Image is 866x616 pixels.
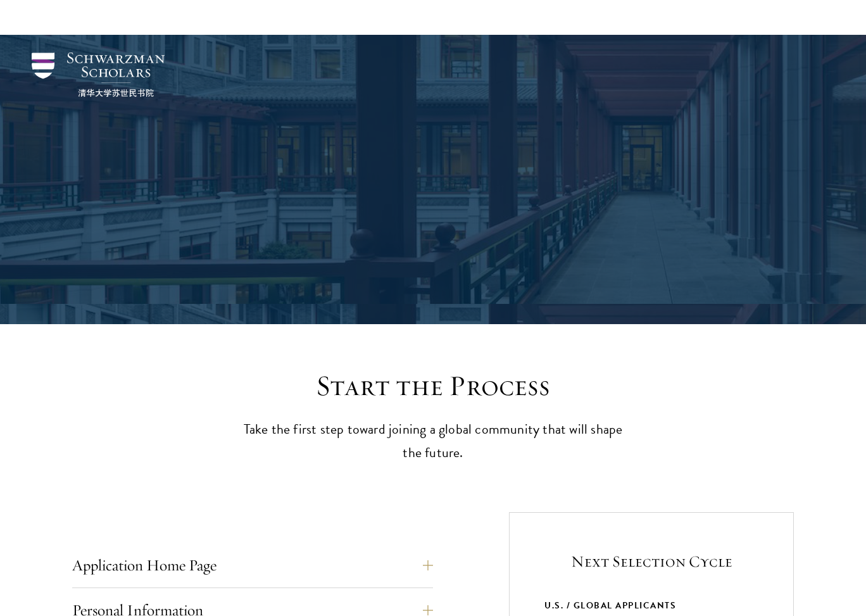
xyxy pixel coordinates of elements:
img: Schwarzman Scholars [32,53,165,97]
h2: Start the Process [237,368,629,404]
div: U.S. / GLOBAL APPLICANTS [544,598,758,613]
button: Application Home Page [72,550,433,581]
h5: Next Selection Cycle [544,551,758,572]
p: Take the first step toward joining a global community that will shape the future. [237,418,629,465]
